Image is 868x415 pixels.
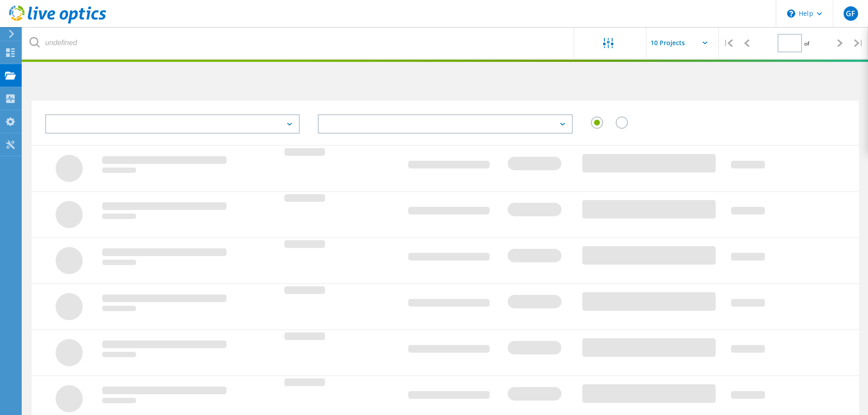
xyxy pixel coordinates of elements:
a: Live Optics Dashboard [9,19,106,25]
div: | [719,27,737,59]
span: GF [846,10,855,17]
svg: \n [787,9,795,18]
div: | [849,27,868,59]
input: undefined [23,27,575,59]
span: of [804,40,809,47]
